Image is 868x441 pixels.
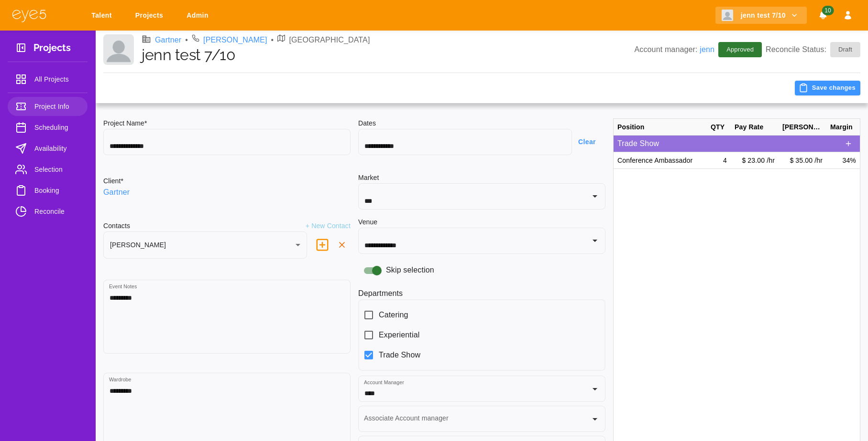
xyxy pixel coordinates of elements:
span: Project Info [34,101,80,112]
li: • [271,34,274,46]
span: Catering [379,309,408,321]
a: All Projects [8,70,88,89]
span: 10 [822,6,834,15]
button: delete [333,236,351,253]
div: Skip selection [358,262,605,280]
div: Conference Ambassador [614,152,707,169]
div: [PERSON_NAME] [103,231,307,259]
button: Open [588,189,602,203]
h6: Market [358,173,605,183]
img: Client logo [722,10,733,21]
div: Position [614,119,707,136]
div: [PERSON_NAME] [779,119,826,136]
span: Selection [34,164,80,175]
h6: Departments [358,287,605,299]
button: Open [588,234,602,247]
label: Account Manager [364,379,404,386]
span: Booking [34,185,80,196]
a: Gartner [155,34,181,46]
label: Event Notes [109,283,137,290]
button: Add Position [841,136,856,151]
button: Open [588,382,602,396]
img: Client logo [103,34,134,65]
a: [PERSON_NAME] [203,34,267,46]
a: jenn [700,45,714,53]
span: Trade Show [379,349,420,361]
h3: Projects [33,42,71,57]
h6: Venue [358,217,377,228]
div: $ 23.00 /hr [731,152,779,169]
button: Open [588,412,602,426]
span: Availability [34,143,80,154]
a: Talent [85,7,121,24]
span: Experiential [379,329,419,341]
img: eye5 [11,9,47,22]
a: Selection [8,160,88,179]
a: Projects [129,7,173,24]
div: 4 [707,152,731,169]
div: Pay Rate [731,119,779,136]
a: Admin [180,7,218,24]
div: Margin [826,119,860,136]
a: Availability [8,139,88,158]
a: Booking [8,181,88,200]
span: Reconcile [34,206,80,217]
button: jenn test 7/10 [715,7,807,24]
a: Scheduling [8,118,88,137]
a: Project Info [8,97,88,116]
div: $ 35.00 /hr [779,152,826,169]
li: • [185,34,188,46]
span: Approved [721,45,759,54]
div: 34% [826,152,860,169]
button: Notifications [814,7,832,24]
span: All Projects [34,73,80,85]
button: delete [311,234,333,256]
p: [GEOGRAPHIC_DATA] [289,34,370,46]
button: Save changes [795,81,860,95]
p: + New Contact [306,221,351,231]
h6: Dates [358,118,605,129]
a: Reconcile [8,202,88,221]
h6: Contacts [103,221,130,231]
div: QTY [707,119,731,136]
p: Account manager: [634,44,714,55]
h6: Project Name* [103,118,351,129]
label: Wardrobe [109,376,132,383]
span: Draft [833,45,858,54]
span: Scheduling [34,122,80,133]
p: Reconcile Status: [766,42,860,57]
button: Clear [572,133,605,151]
div: outlined button group [841,136,856,151]
h1: jenn test 7/10 [142,46,634,64]
p: Trade Show [617,138,841,149]
a: Gartner [103,187,130,198]
h6: Client* [103,176,123,187]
